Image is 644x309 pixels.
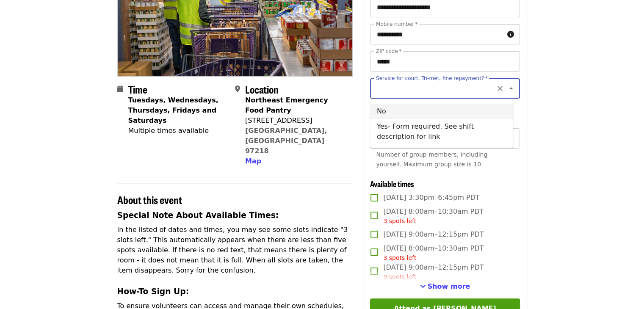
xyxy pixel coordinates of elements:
[245,96,328,114] strong: Northeast Emergency Food Pantry
[383,229,484,240] span: [DATE] 9:00am–12:15pm PDT
[245,82,279,97] span: Location
[128,126,228,136] div: Multiple times available
[245,157,261,165] span: Map
[376,49,401,54] label: ZIP code
[383,243,484,262] span: [DATE] 8:00am–10:30am PDT
[370,51,520,72] input: ZIP code
[505,83,517,94] button: Close
[376,76,488,81] label: Service for court, Tri-met, fine repayment?
[117,192,182,207] span: About this event
[370,178,414,189] span: Available times
[117,287,189,296] strong: How-To Sign Up:
[117,211,279,220] strong: Special Note About Available Times:
[420,281,470,292] button: See more timeslots
[245,127,327,155] a: [GEOGRAPHIC_DATA], [GEOGRAPHIC_DATA] 97218
[383,193,479,203] span: [DATE] 3:30pm–6:45pm PDT
[376,151,487,168] span: Number of group members, including yourself. Maximum group size is 10
[128,82,147,97] span: Time
[507,30,514,39] i: circle-info icon
[128,96,218,124] strong: Tuesdays, Wednesdays, Thursdays, Fridays and Saturdays
[376,22,417,27] label: Mobile number
[383,273,416,280] span: 9 spots left
[383,254,416,261] span: 3 spots left
[235,85,240,93] i: map-marker-alt icon
[383,218,416,224] span: 3 spots left
[494,83,506,94] button: Clear
[117,85,123,93] i: calendar icon
[428,282,470,290] span: Show more
[370,104,513,119] li: No
[117,225,353,276] p: In the listed of dates and times, you may see some slots indicate "3 slots left." This automatica...
[245,156,261,166] button: Map
[383,207,484,226] span: [DATE] 8:00am–10:30am PDT
[245,116,346,126] div: [STREET_ADDRESS]
[370,24,503,44] input: Mobile number
[370,119,513,144] li: Yes- Form required. See shift description for link
[383,262,484,281] span: [DATE] 9:00am–12:15pm PDT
